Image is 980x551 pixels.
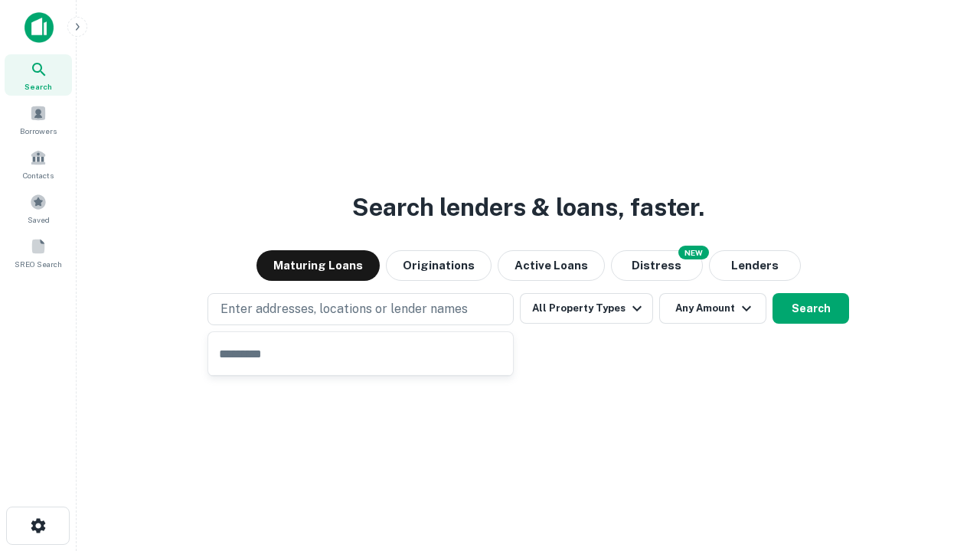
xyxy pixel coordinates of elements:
button: Any Amount [659,293,766,324]
p: Enter addresses, locations or lender names [220,300,468,318]
button: Search distressed loans with lien and other non-mortgage details. [611,250,703,281]
a: SREO Search [5,232,72,273]
span: Contacts [23,169,54,181]
span: Search [24,80,52,93]
span: Saved [28,214,50,226]
iframe: Chat Widget [903,429,980,502]
div: NEW [678,246,709,259]
a: Borrowers [5,99,72,140]
a: Saved [5,187,72,229]
button: All Property Types [520,293,653,324]
button: Search [773,293,849,324]
img: capitalize-icon.png [24,12,54,43]
h3: Search lenders & loans, faster. [352,189,704,226]
a: Search [5,54,72,96]
span: SREO Search [15,258,62,270]
span: Borrowers [20,125,57,137]
button: Enter addresses, locations or lender names [207,293,514,325]
a: Contacts [5,143,72,184]
button: Maturing Loans [256,250,380,281]
button: Originations [386,250,492,281]
button: Active Loans [498,250,605,281]
button: Lenders [709,250,801,281]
